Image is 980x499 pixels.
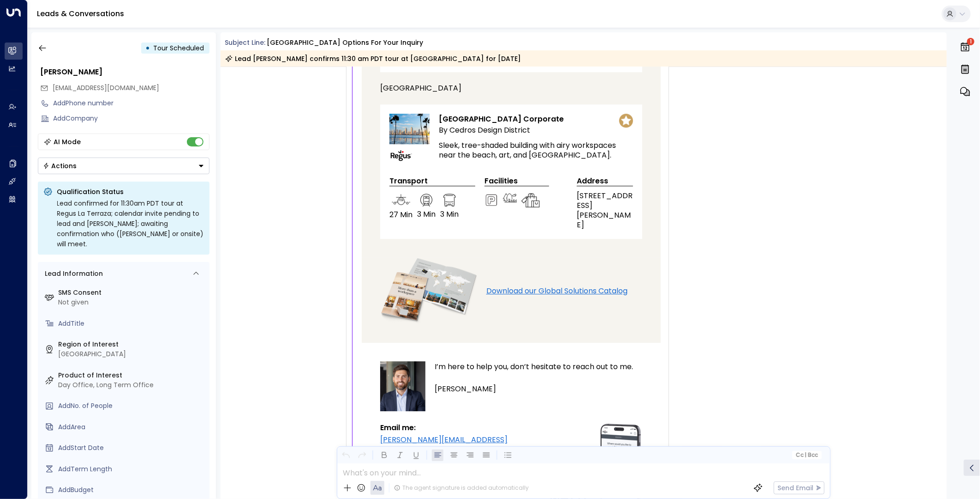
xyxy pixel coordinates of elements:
p: By Cedros Design District [439,125,610,136]
p: [STREET_ADDRESS][PERSON_NAME] [577,191,633,230]
div: Lead [PERSON_NAME] confirms 11:30 am PDT tour at [GEOGRAPHIC_DATA] for [DATE] [225,54,521,63]
img: Outdoor space [503,191,517,205]
img: Regus [389,149,430,163]
p: Transport [389,176,475,186]
div: [GEOGRAPHIC_DATA] options for your inquiry [267,38,423,48]
div: AddPhone number [54,98,209,108]
div: Lead confirmed for 11:30am PDT tour at Regus La Terraza; calendar invite pending to lead and [PER... [57,198,204,249]
div: [PERSON_NAME] [41,67,209,78]
img: Tram/Bus [440,191,459,209]
span: [EMAIL_ADDRESS][DOMAIN_NAME] [53,83,160,92]
div: • [146,40,150,56]
div: AddBudget [59,485,206,495]
a: Download our Global Solutions Catalog [486,286,627,297]
p: 3 Min [440,209,459,219]
div: Lead Information [42,269,103,279]
div: Day Office, Long Term Office [59,380,206,390]
p: 3 Min [417,209,436,219]
div: AddNo. of People [59,401,206,411]
div: Not given [59,298,206,307]
p: Address [577,176,633,186]
img: Parking [484,193,498,207]
span: Tour Scheduled [154,43,204,53]
a: [PERSON_NAME][EMAIL_ADDRESS][PERSON_NAME][DOMAIN_NAME] [380,434,541,456]
span: marvincig@yahoo.com [53,83,160,93]
button: Redo [356,450,368,461]
img: Image of the catalog [380,257,477,324]
img: Near shopping district [521,191,540,209]
div: AddCompany [54,114,209,123]
div: The agent signature is added automatically [394,484,529,492]
div: [GEOGRAPHIC_DATA] [59,349,206,359]
div: AI Mode [54,137,81,146]
label: SMS Consent [59,288,206,298]
p: Facilities [484,176,549,186]
span: Subject Line: [225,38,266,47]
button: Actions [38,158,209,174]
div: AddTitle [59,319,206,329]
h4: [GEOGRAPHIC_DATA] Corporate [439,114,610,125]
div: Button group with a nested menu [38,158,209,174]
label: Region of Interest [59,340,206,349]
div: AddTerm Length [59,464,206,474]
div: AddStart Date [59,443,206,453]
div: Actions [43,162,77,170]
button: Cc|Bcc [792,451,821,460]
img: Rail [417,191,436,209]
button: Undo [340,450,352,461]
div: AddArea [59,422,206,432]
span: 1 [967,38,974,45]
button: 1 [957,37,973,57]
label: Product of Interest [59,371,206,380]
p: Sleek, tree-shaded building with airy workspaces near the beach, art, and [GEOGRAPHIC_DATA]. [439,140,633,160]
h3: [GEOGRAPHIC_DATA] [380,81,642,95]
p: Email me: [380,422,541,433]
p: 27 Min [389,210,412,219]
p: I’m here to help you, don’t hesitate to reach out to me. [435,361,633,372]
p: [PERSON_NAME] [435,383,633,395]
p: Qualification Status [57,187,204,196]
span: Cc Bcc [795,452,818,458]
img: Airport [392,191,410,209]
a: https://em.iwgplc.com/1/5/1954/2/I_W3e7KgYQU_UMbn4iIlTO93piTO5Vc2EfAvOUPFWCNRFMkmcDYVjnNHZH5zO9JW... [380,257,477,324]
span: | [805,452,807,458]
a: Leads & Conversations [37,8,124,19]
